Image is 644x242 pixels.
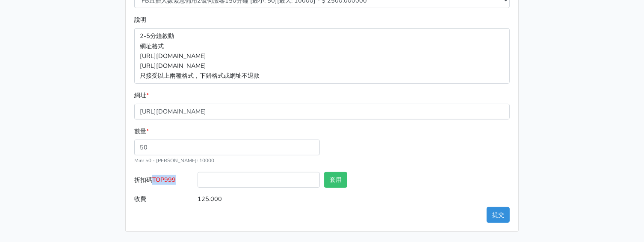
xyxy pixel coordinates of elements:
p: 2-5分鐘啟動 網址格式 [URL][DOMAIN_NAME] [URL][DOMAIN_NAME] 只接受以上兩種格式，下錯格式或網址不退款 [134,28,510,83]
input: 格式為https://www.facebook.com/topfblive/videos/123456789/ [134,104,510,120]
button: 提交 [487,207,510,223]
label: 說明 [134,15,146,25]
label: 折扣碼 [132,172,195,191]
label: 收費 [132,191,195,207]
span: TOP999 [152,175,176,184]
small: Min: 50 - [PERSON_NAME]: 10000 [134,157,214,164]
button: 套用 [324,172,347,188]
label: 數量 [134,126,149,136]
label: 網址 [134,90,149,100]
